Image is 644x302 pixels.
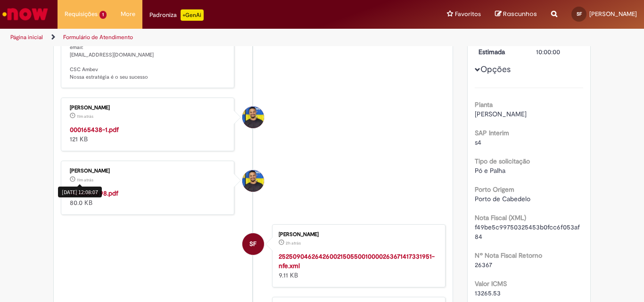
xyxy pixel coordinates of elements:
[63,33,133,41] a: Formulário de Atendimento
[475,157,530,165] b: Tipo de solicitação
[471,38,529,57] dt: Conclusão Estimada
[475,261,492,269] span: 26367
[503,9,537,18] span: Rascunhos
[70,125,227,144] div: 121 KB
[77,114,93,119] time: 28/09/2025 12:08:07
[475,279,507,288] b: Valor ICMS
[149,9,204,21] div: Padroniza
[181,9,204,21] p: +GenAi
[242,106,264,128] div: André Junior
[475,223,580,241] span: f49be5c99750325453b0fcc6f053af84
[70,168,227,174] div: [PERSON_NAME]
[77,114,93,119] span: 11m atrás
[77,177,93,183] span: 11m atrás
[589,10,637,18] span: [PERSON_NAME]
[577,11,582,17] span: SF
[10,33,43,41] a: Página inicial
[475,289,501,297] span: 13265.53
[70,188,227,207] div: 80.0 KB
[279,252,435,270] a: 25250904626426002150550010000263671417331951-nfe.xml
[99,11,107,19] span: 1
[475,129,509,137] b: SAP Interim
[475,251,542,260] b: Nº Nota Fiscal Retorno
[249,233,256,255] span: SF
[242,170,264,192] div: André Junior
[475,138,481,147] span: s4
[475,195,530,203] span: Porto de Cabedelo
[495,10,537,19] a: Rascunhos
[279,232,436,237] div: [PERSON_NAME]
[1,5,50,24] img: ServiceNow
[121,9,135,19] span: More
[475,166,505,175] span: Pó e Palha
[70,105,227,111] div: [PERSON_NAME]
[475,110,527,118] span: [PERSON_NAME]
[475,185,514,194] b: Porto Origem
[279,252,436,280] div: 9.11 KB
[475,213,526,222] b: Nota Fiscal (XML)
[7,29,422,46] ul: Trilhas de página
[475,100,493,109] b: Planta
[242,233,264,255] div: Samille Figueiredo
[455,9,481,19] span: Favoritos
[286,240,301,246] time: 28/09/2025 10:40:45
[286,240,301,246] span: 2h atrás
[65,9,98,19] span: Requisições
[70,125,119,134] a: 000165438-1.pdf
[536,38,580,57] div: [DATE] 10:00:00
[58,187,102,197] div: [DATE] 12:08:07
